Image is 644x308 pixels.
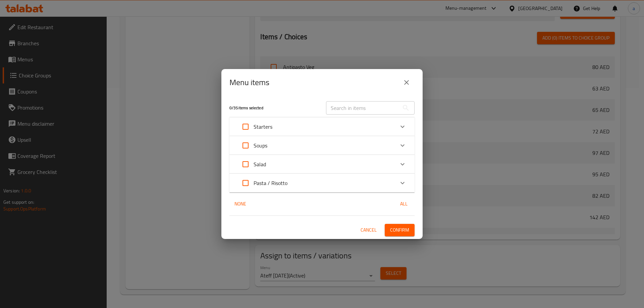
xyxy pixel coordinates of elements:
p: Pasta / Risotto [254,179,287,187]
input: Search in items [326,101,399,115]
p: Soups [254,141,267,149]
span: Cancel [361,226,377,234]
button: None [229,198,251,210]
button: close [398,74,415,90]
p: Starters [254,123,272,131]
button: Cancel [358,224,379,236]
button: All [393,198,415,210]
div: Expand [229,174,415,192]
div: Expand [229,117,415,136]
span: All [396,200,412,208]
div: Expand [229,155,415,174]
p: Salad [254,160,266,168]
span: Confirm [390,226,409,234]
button: Confirm [385,224,415,236]
span: None [232,200,248,208]
div: Expand [229,136,415,155]
h2: Menu items [229,77,269,88]
h5: 0 / 35 items selected [229,105,318,111]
